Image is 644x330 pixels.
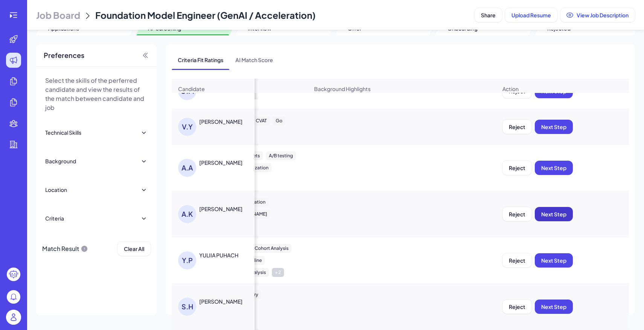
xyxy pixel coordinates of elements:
span: Reject [509,164,525,171]
button: Next Step [535,207,573,221]
span: Upload Resume [511,12,551,18]
button: Next Step [535,161,573,175]
button: Reject [502,120,532,134]
div: Alona KOGAN [199,205,243,213]
div: V.Y [178,118,196,136]
button: Next Step [535,300,573,314]
div: ADILET AMANGOSSOV [199,159,243,166]
span: Candidate [178,85,205,93]
button: Share [475,8,502,22]
div: YULIIA PUHACH [199,251,238,259]
span: Reject [509,257,525,264]
div: Criteria [45,214,64,222]
span: Background Highlights [314,85,371,93]
span: View Job Description [577,12,629,18]
div: S.H [178,298,196,316]
div: Technical Skills [45,129,81,136]
span: Reject [509,303,525,310]
button: Reject [502,207,532,221]
span: Preferences [44,50,84,61]
img: user_logo.png [6,310,21,325]
span: Clear All [124,245,144,252]
span: Next Step [541,257,566,264]
div: Vitalii Yezghor [199,118,243,125]
button: Clear All [118,242,151,256]
button: Next Step [535,253,573,268]
span: Criteria Fit Ratings [172,50,229,70]
p: Select the skills of the perferred candidate and view the results of the match between candidate ... [45,76,148,112]
div: + 2 [272,268,284,277]
span: Foundation Model Engineer (GenAI / Acceleration) [95,9,316,21]
div: A.K [178,205,196,223]
div: Stepan Hreben [199,298,243,305]
span: Share [481,12,496,18]
div: Cohort Analysis [252,244,291,253]
div: Match Result [42,242,88,256]
button: View Job Description [560,8,635,22]
span: Reject [509,123,525,130]
div: Background [45,157,76,165]
div: CVAT [253,116,270,125]
div: Location [45,186,67,193]
span: Next Step [541,303,566,310]
span: Action [502,85,519,93]
div: Y.P [178,251,196,269]
button: Reject [502,253,532,268]
span: Next Step [541,164,566,171]
span: AI Match Score [229,50,279,70]
span: Job Board [36,9,80,21]
div: A/B testing [266,151,296,160]
span: Next Step [541,211,566,217]
div: Go [273,116,285,125]
span: Reject [509,211,525,217]
button: Upload Resume [505,8,557,22]
div: A.A [178,159,196,177]
button: Reject [502,161,532,175]
button: Reject [502,300,532,314]
button: Next Step [535,120,573,134]
span: Next Step [541,123,566,130]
